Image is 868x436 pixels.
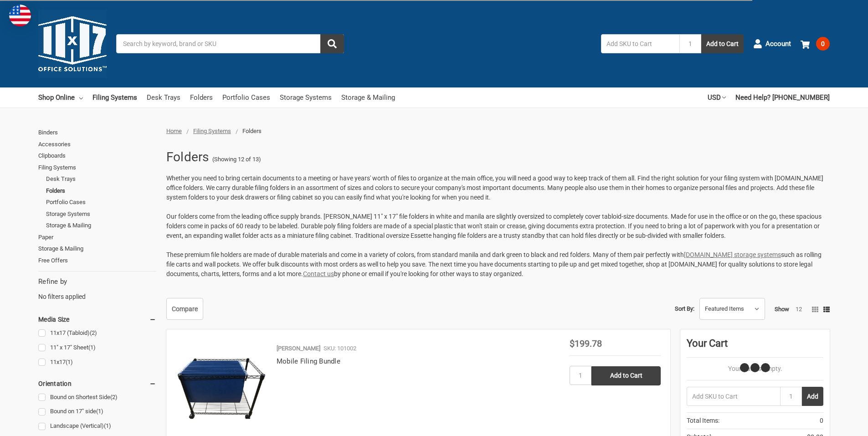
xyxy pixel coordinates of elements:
h5: Media Size [38,314,156,325]
span: (2) [90,329,97,336]
p: Your Cart Is Empty. [687,364,823,374]
a: USD [708,87,726,108]
a: Portfolio Cases [46,196,156,208]
a: Bound on 17" side [38,405,156,418]
h5: Refine by [38,277,156,287]
p: These premium file holders are made of durable materials and come in a variety of colors, from st... [166,250,830,279]
span: Account [765,39,791,49]
a: Binders [38,127,156,138]
img: Mobile Filing Bundle [176,339,267,430]
p: Whether you need to bring certain documents to a meeting or have years' worth of files to organiz... [166,174,830,202]
a: 12 [796,306,802,313]
a: Portfolio Cases [222,87,270,108]
a: Bound on Shortest Side [38,391,156,404]
a: Need Help? [PHONE_NUMBER] [735,87,830,108]
a: Account [753,32,791,56]
img: duty and tax information for United States [9,5,31,26]
span: (1) [66,359,73,365]
p: Our folders come from the leading office supply brands. [PERSON_NAME] 11" x 17" file folders in w... [166,212,830,241]
a: Storage & Mailing [38,243,156,255]
input: Search by keyword, brand or SKU [116,34,344,53]
a: Storage & Mailing [341,87,395,108]
a: Storage Systems [46,208,156,220]
a: Landscape (Vertical) [38,420,156,432]
img: 11x17.com [38,10,107,78]
a: Folders [46,185,156,197]
a: Filing Systems [92,87,137,108]
a: 0 [801,32,830,56]
a: Desk Trays [147,87,180,108]
a: Shop Online [38,87,83,108]
span: 0 [820,416,823,426]
a: Desk Trays [46,173,156,185]
span: 0 [816,37,830,51]
a: [DOMAIN_NAME] storage systems [684,251,781,258]
a: Filing Systems [38,162,156,174]
input: Add to Cart [591,366,661,385]
label: Sort By: [675,302,694,316]
a: 11x17 [38,356,156,369]
button: Add [802,387,823,406]
a: Mobile Filing Bundle [277,357,340,365]
span: Folders [242,128,262,134]
a: Folders [190,87,213,108]
span: $199.78 [570,338,602,349]
a: Filing Systems [193,128,231,134]
span: (2) [110,394,118,400]
input: Add SKU to Cart [687,387,780,406]
a: Contact us [303,270,334,277]
a: Paper [38,231,156,243]
a: 11x17 (Tabloid) [38,327,156,339]
a: Storage & Mailing [46,220,156,231]
button: Add to Cart [701,34,744,53]
p: [PERSON_NAME] [277,344,320,353]
h5: Orientation [38,378,156,389]
div: No filters applied [38,277,156,301]
a: Accessories [38,138,156,150]
span: Total Items: [687,416,719,426]
span: (Showing 12 of 13) [212,155,261,164]
input: Add SKU to Cart [601,34,679,53]
a: 11" x 17" Sheet [38,342,156,354]
span: (1) [88,344,96,351]
a: Free Offers [38,255,156,267]
a: Storage Systems [280,87,332,108]
span: Show [775,306,789,313]
span: (1) [104,422,111,429]
span: (1) [96,408,103,415]
a: Compare [166,298,203,320]
a: Clipboards [38,150,156,162]
a: Home [166,128,182,134]
p: SKU: 101002 [324,344,356,353]
div: Your Cart [687,336,823,358]
h1: Folders [166,145,209,169]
